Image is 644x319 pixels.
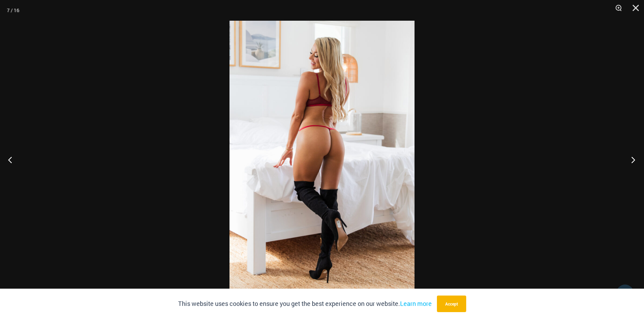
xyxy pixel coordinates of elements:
[618,142,644,177] button: Next
[178,299,432,309] p: This website uses cookies to ensure you get the best experience on our website.
[400,299,432,308] a: Learn more
[229,21,415,298] img: Guilty Pleasures Red 1045 Bra 689 Micro 03
[437,296,466,312] button: Accept
[7,5,19,16] div: 7 / 16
